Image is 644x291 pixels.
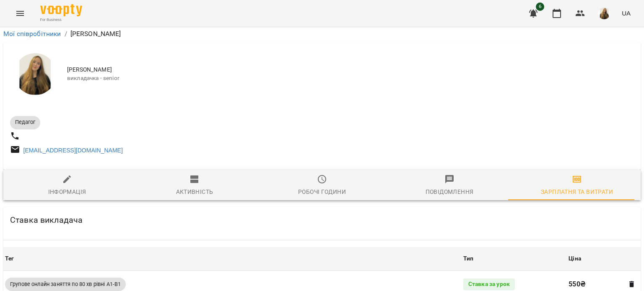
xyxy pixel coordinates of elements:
img: Voopty Logo [40,4,82,16]
span: UA [622,9,631,18]
h6: Ставка викладача [10,214,83,227]
th: Ціна [567,247,641,270]
div: Повідомлення [426,187,474,197]
span: викладачка - senior [67,74,634,82]
span: For Business [40,17,82,23]
a: Мої співробітники [3,30,61,38]
button: Menu [10,3,30,23]
p: [PERSON_NAME] [70,29,121,39]
div: Ставка за урок [463,278,515,290]
span: Групове онлайн заняття по 80 хв рівні А1-В1 [5,281,126,288]
span: Педагог [10,118,40,126]
div: Зарплатня та Витрати [541,187,613,197]
a: [EMAIL_ADDRESS][DOMAIN_NAME] [23,147,123,154]
p: 550 ₴ [569,279,621,289]
li: / [65,29,67,39]
button: Видалити [626,279,637,290]
th: Тег [3,247,462,270]
div: Активність [176,187,213,197]
span: 6 [536,3,544,11]
img: Марина [14,53,56,95]
div: Робочі години [298,187,346,197]
th: Тип [462,247,567,270]
img: e6d74434a37294e684abaaa8ba944af6.png [598,8,610,19]
div: Інформація [48,187,86,197]
span: [PERSON_NAME] [67,66,634,74]
nav: breadcrumb [3,29,641,39]
button: UA [618,5,634,21]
